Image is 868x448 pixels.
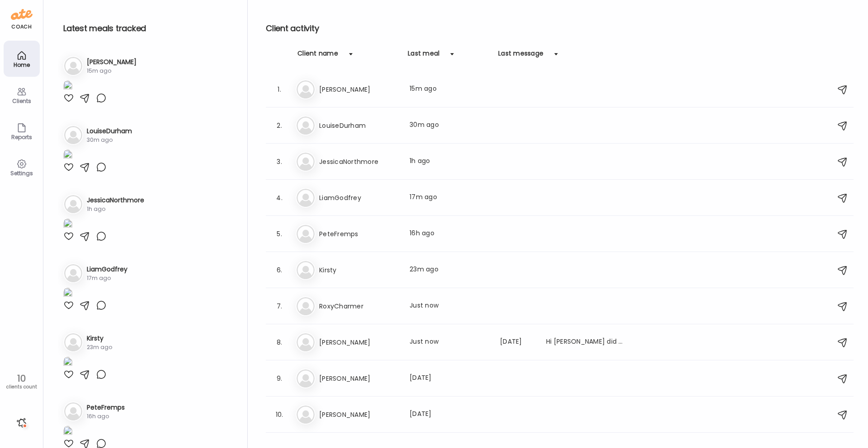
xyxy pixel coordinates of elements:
[5,134,38,140] div: Reports
[297,261,315,279] img: bg-avatar-default.svg
[319,229,399,239] h3: PeteFremps
[87,334,112,343] h3: Kirsty
[297,225,315,243] img: bg-avatar-default.svg
[64,402,82,420] img: bg-avatar-default.svg
[3,384,40,390] div: clients count
[410,301,489,312] div: Just now
[297,153,315,171] img: bg-avatar-default.svg
[87,265,127,274] h3: LiamGodfrey
[297,49,338,63] div: Client name
[87,136,132,144] div: 30m ago
[87,196,144,205] h3: JessicaNorthmore
[319,156,399,167] h3: JessicaNorthmore
[498,49,543,63] div: Last message
[319,337,399,348] h3: [PERSON_NAME]
[87,403,125,412] h3: PeteFremps
[546,337,626,348] div: Hi [PERSON_NAME] did you get the photos pal
[11,23,32,31] div: coach
[410,409,489,420] div: [DATE]
[5,62,38,68] div: Home
[64,195,82,213] img: bg-avatar-default.svg
[297,333,315,351] img: bg-avatar-default.svg
[274,409,285,420] div: 10.
[274,301,285,312] div: 7.
[63,22,233,35] h2: Latest meals tracked
[63,426,72,438] img: images%2Fr1MJTdTVcmaGV99ZvRg8wYCtdWJ2%2FNlcEskRbxW5EW331BOdi%2Fj3bbg9gZmA19mpv8qmYr_1080
[500,337,535,348] div: [DATE]
[410,192,489,203] div: 17m ago
[297,369,315,387] img: bg-avatar-default.svg
[63,288,72,300] img: images%2FUAwOHZjgBffkJIGblYu5HPnSMUM2%2FCbKyk0BYugmPqtclx1Go%2F2qdgHS3vFufN7sIVmbmz_1080
[319,301,399,312] h3: RoxyCharmer
[87,126,132,136] h3: LouiseDurham
[64,264,82,282] img: bg-avatar-default.svg
[63,80,72,93] img: images%2Fx2mjt0MkUFaPO2EjM5VOthJZYch1%2FxTaz3LgQoMj6Ab0kazHm%2F6vRXbmPAdfimm6LzUv1J_1080
[274,84,285,95] div: 1.
[87,412,125,420] div: 16h ago
[297,297,315,315] img: bg-avatar-default.svg
[87,274,127,282] div: 17m ago
[410,265,489,275] div: 23m ago
[5,98,38,104] div: Clients
[64,126,82,144] img: bg-avatar-default.svg
[87,205,144,213] div: 1h ago
[297,80,315,98] img: bg-avatar-default.svg
[319,192,399,203] h3: LiamGodfrey
[274,337,285,348] div: 8.
[63,219,72,231] img: images%2FeG6ITufXlZfJWLTzQJChGV6uFB82%2F0GbuiniNF5xVVqadQDNh%2FPRs0cEIaGbpqguS9yIWy_1080
[87,67,137,75] div: 15m ago
[410,373,489,384] div: [DATE]
[408,49,439,63] div: Last meal
[319,409,399,420] h3: [PERSON_NAME]
[87,343,112,351] div: 23m ago
[63,149,72,162] img: images%2FvpbmLMGCmDVsOUR63jGeboT893F3%2FqU7vtdWOCVcoV5RN0Hnz%2Fyxg6Yp4iSYeK3HAyvfQl_1080
[297,189,315,207] img: bg-avatar-default.svg
[319,120,399,131] h3: LouiseDurham
[319,84,399,95] h3: [PERSON_NAME]
[274,229,285,239] div: 5.
[63,357,72,369] img: images%2FvhDiuyUdg7Pf3qn8yTlHdkeZ9og1%2Fvpb9Tax6emAXqVnKvZ2a%2FGtzMOZuhueTxt848CBWg_1080
[410,156,489,167] div: 1h ago
[5,170,38,176] div: Settings
[274,120,285,131] div: 2.
[297,117,315,135] img: bg-avatar-default.svg
[274,192,285,203] div: 4.
[3,373,40,384] div: 10
[410,229,489,239] div: 16h ago
[274,156,285,167] div: 3.
[410,337,489,348] div: Just now
[64,57,82,75] img: bg-avatar-default.svg
[297,406,315,424] img: bg-avatar-default.svg
[87,57,137,67] h3: [PERSON_NAME]
[11,7,33,22] img: ate
[410,84,489,95] div: 15m ago
[410,120,489,131] div: 30m ago
[266,22,854,35] h2: Client activity
[274,373,285,384] div: 9.
[319,373,399,384] h3: [PERSON_NAME]
[274,265,285,275] div: 6.
[319,265,399,275] h3: Kirsty
[64,333,82,351] img: bg-avatar-default.svg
